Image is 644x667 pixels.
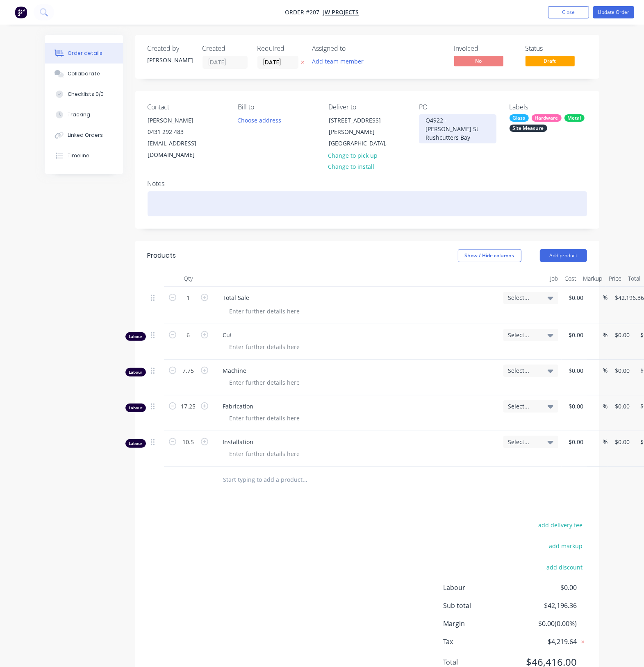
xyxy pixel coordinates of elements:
div: 0431 292 483 [148,126,216,138]
div: Required [257,45,303,52]
div: Collaborate [68,70,100,77]
img: Factory [15,6,27,18]
div: Job [500,270,562,287]
span: Select... [508,293,539,302]
button: Show / Hide columns [458,249,521,262]
div: Cost [562,270,580,287]
div: Notes [148,180,587,188]
span: % [603,293,608,302]
button: add markup [545,540,587,551]
div: [GEOGRAPHIC_DATA], [329,138,397,149]
span: $0.00 [516,583,577,592]
div: Labour [125,439,146,448]
div: Invoiced [454,45,516,52]
div: Timeline [68,152,89,159]
span: % [603,366,608,375]
button: Add team member [312,56,368,67]
div: Status [526,45,587,52]
div: Deliver to [328,103,406,111]
span: Tax [444,637,517,647]
div: Labour [125,368,146,377]
span: Select... [508,331,539,339]
span: $42,196.36 [516,601,577,610]
span: Sub total [444,601,517,610]
div: [PERSON_NAME] [148,56,193,64]
span: Order #207 - [285,9,323,16]
div: Linked Orders [68,132,103,139]
div: Hardware [532,114,562,122]
span: $4,219.64 [516,637,577,647]
button: Change to pick up [324,150,382,161]
button: Order details [45,43,123,64]
div: Tracking [68,111,90,118]
button: Update Order [593,6,634,18]
button: Choose address [233,114,286,125]
div: Products [148,251,176,261]
a: JW Projects [323,9,359,16]
div: [STREET_ADDRESS][PERSON_NAME] [329,115,397,138]
div: Assigned to [312,45,394,52]
div: Order details [68,50,102,57]
span: Installation [223,438,497,446]
span: Draft [526,56,575,66]
div: Q4922 - [PERSON_NAME] St Rushcutters Bay [419,114,496,143]
button: Checklists 0/0 [45,84,123,104]
div: Labour [125,332,146,341]
span: No [454,56,503,66]
button: add discount [542,561,587,572]
div: Bill to [238,103,315,111]
button: Collaborate [45,64,123,84]
div: Contact [148,103,225,111]
div: Site Measure [510,125,547,132]
div: Labels [510,103,587,111]
div: Metal [564,114,585,122]
button: add delivery fee [534,520,587,531]
span: Select... [508,402,539,411]
div: Glass [510,114,529,122]
button: Tracking [45,104,123,125]
span: Cut [223,331,497,339]
span: Fabrication [223,402,497,411]
button: Close [548,6,589,18]
div: [STREET_ADDRESS][PERSON_NAME][GEOGRAPHIC_DATA], [322,114,404,150]
div: [EMAIL_ADDRESS][DOMAIN_NAME] [148,138,216,161]
div: Total [625,270,644,287]
div: [PERSON_NAME] [148,115,216,126]
span: % [603,437,608,447]
button: Linked Orders [45,125,123,145]
div: Labour [125,404,146,412]
div: Checklists 0/0 [68,91,104,98]
div: Qty [164,270,213,287]
span: Labour [444,583,517,592]
div: Price [606,270,625,287]
div: Markup [580,270,606,287]
button: Add product [540,249,587,262]
span: Select... [508,366,539,375]
span: Total [444,657,517,667]
button: Change to install [324,161,379,172]
span: Select... [508,438,539,446]
div: PO [419,103,496,111]
div: Created [203,45,248,52]
input: Start typing to add a product... [223,472,387,488]
button: Add team member [307,56,368,67]
span: % [603,330,608,340]
span: Margin [444,619,517,628]
div: [PERSON_NAME]0431 292 483[EMAIL_ADDRESS][DOMAIN_NAME] [141,114,223,161]
span: Machine [223,366,497,375]
span: % [603,402,608,411]
div: Total Sale [216,292,256,304]
span: $0.00 ( 0.00 %) [516,619,577,628]
div: Created by [148,45,193,52]
button: Timeline [45,145,123,166]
